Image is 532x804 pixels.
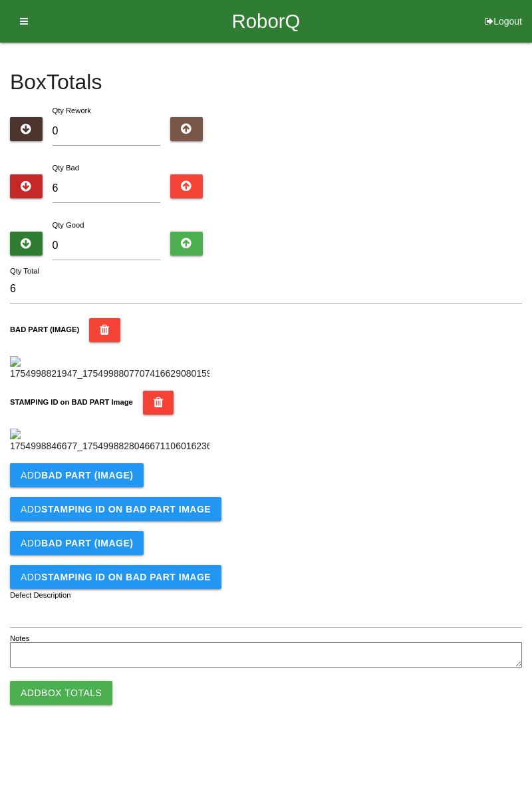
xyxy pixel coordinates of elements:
[53,164,79,172] label: Qty Bad
[10,531,144,555] button: AddBAD PART (IMAGE)
[53,106,91,114] label: Qty Rework
[10,398,133,406] b: STAMPING ID on BAD PART Image
[10,429,209,453] img: 1754998846677_17549988280466711060162362261052.jpg
[53,221,84,229] label: Qty Good
[10,266,39,277] label: Qty Total
[89,318,120,342] button: BAD PART (IMAGE)
[10,590,71,601] label: Defect Description
[41,538,133,548] b: BAD PART (IMAGE)
[41,470,133,481] b: BAD PART (IMAGE)
[10,463,144,487] button: AddBAD PART (IMAGE)
[41,504,211,514] b: STAMPING ID on BAD PART Image
[10,497,221,521] button: AddSTAMPING ID on BAD PART Image
[10,633,29,644] label: Notes
[10,681,112,705] button: AddBox Totals
[10,356,209,381] img: 1754998821947_17549988077074166290801592196769.jpg
[143,391,174,415] button: STAMPING ID on BAD PART Image
[10,71,522,94] h4: Box Totals
[41,572,211,582] b: STAMPING ID on BAD PART Image
[10,325,79,333] b: BAD PART (IMAGE)
[10,565,221,589] button: AddSTAMPING ID on BAD PART Image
